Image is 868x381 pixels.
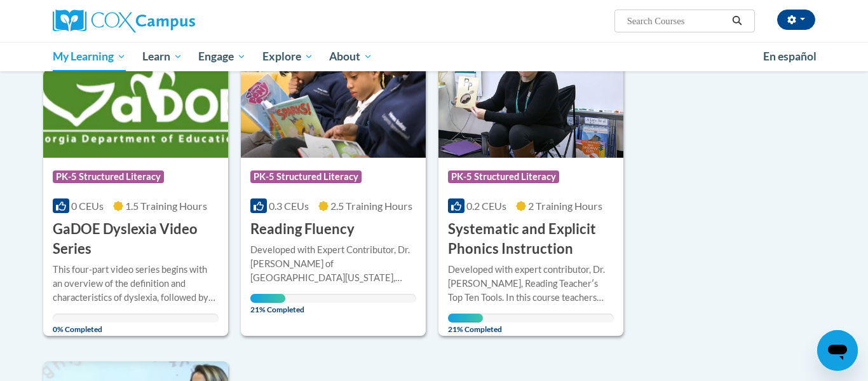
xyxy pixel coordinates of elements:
span: 21% Completed [448,314,483,334]
img: Course Logo [438,28,623,158]
div: Developed with expert contributor, Dr. [PERSON_NAME], Reading Teacherʹs Top Ten Tools. In this co... [448,263,614,305]
span: 0 CEUs [71,200,104,212]
div: This four-part video series begins with an overview of the definition and characteristics of dysl... [53,263,219,305]
span: 0.3 CEUs [269,200,309,212]
div: Your progress [250,294,285,303]
a: En español [755,43,825,70]
div: Developed with Expert Contributor, Dr. [PERSON_NAME] of [GEOGRAPHIC_DATA][US_STATE], [GEOGRAPHIC_... [250,243,416,285]
a: Course LogoPK-5 Structured Literacy0.3 CEUs2.5 Training Hours Reading FluencyDeveloped with Exper... [241,28,426,336]
img: Cox Campus [53,10,195,32]
span: Engage [198,49,246,64]
h3: Reading Fluency [250,219,355,239]
span: En español [763,50,817,63]
iframe: Button to launch messaging window [817,330,858,371]
span: My Learning [53,49,126,64]
a: Cox Campus [53,10,294,32]
a: About [322,42,381,71]
span: 0.2 CEUs [466,200,506,212]
a: Course LogoPK-5 Structured Literacy0 CEUs1.5 Training Hours GaDOE Dyslexia Video SeriesThis four-... [43,28,228,336]
span: 2 Training Hours [528,200,602,212]
input: Search Courses [626,13,728,29]
div: Your progress [448,314,483,322]
span: 1.5 Training Hours [125,200,207,212]
img: Course Logo [43,28,228,158]
span: 21% Completed [250,294,285,314]
span: PK-5 Structured Literacy [448,170,559,183]
span: Explore [262,49,313,64]
a: My Learning [44,42,134,71]
button: Search [728,13,747,29]
button: Account Settings [777,10,815,30]
span: Learn [142,49,182,64]
a: Learn [134,42,191,71]
span: About [329,49,372,64]
a: Course LogoPK-5 Structured Literacy0.2 CEUs2 Training Hours Systematic and Explicit Phonics Instr... [438,28,623,336]
div: Main menu [34,42,834,71]
img: Course Logo [241,28,426,158]
span: PK-5 Structured Literacy [250,170,362,183]
h3: Systematic and Explicit Phonics Instruction [448,219,614,259]
span: PK-5 Structured Literacy [53,170,164,183]
h3: GaDOE Dyslexia Video Series [53,219,219,259]
a: Engage [190,42,254,71]
span: 2.5 Training Hours [330,200,412,212]
a: Explore [254,42,322,71]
